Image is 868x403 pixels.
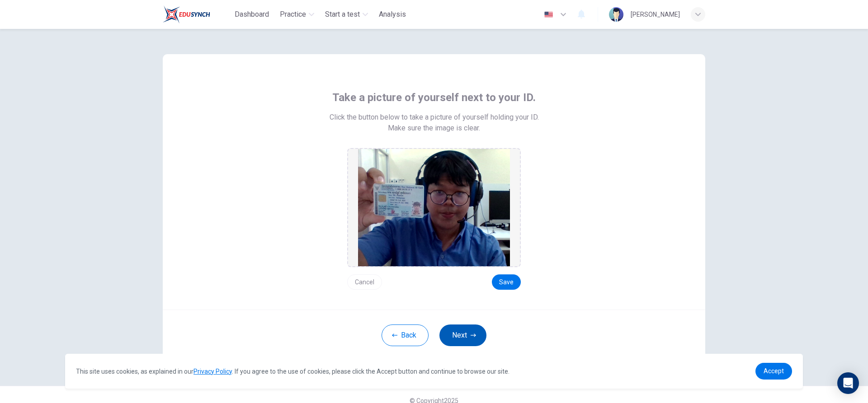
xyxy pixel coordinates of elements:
button: Cancel [347,274,382,290]
span: Click the button below to take a picture of yourself holding your ID. [330,112,539,123]
img: Profile picture [609,7,623,22]
img: preview screemshot [358,149,510,266]
a: dismiss cookie message [755,363,792,380]
span: Make sure the image is clear. [388,123,480,134]
img: Train Test logo [163,5,210,23]
button: Dashboard [231,6,273,23]
div: Open Intercom Messenger [837,372,859,394]
span: Start a test [325,9,360,20]
div: cookieconsent [65,354,803,389]
button: Save [492,274,521,290]
span: Analysis [379,9,406,20]
img: en [543,11,554,18]
a: Privacy Policy [193,368,232,375]
span: This site uses cookies, as explained in our . If you agree to the use of cookies, please click th... [76,368,509,375]
span: Practice [280,9,306,20]
a: Train Test logo [163,5,231,23]
span: Accept [764,367,784,375]
button: Practice [276,6,318,23]
button: Analysis [375,6,410,23]
div: [PERSON_NAME] [631,9,680,20]
button: Next [439,324,486,346]
span: Dashboard [235,9,269,20]
span: Take a picture of yourself next to your ID. [332,90,536,105]
button: Start a test [321,6,372,23]
button: Back [382,324,429,346]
